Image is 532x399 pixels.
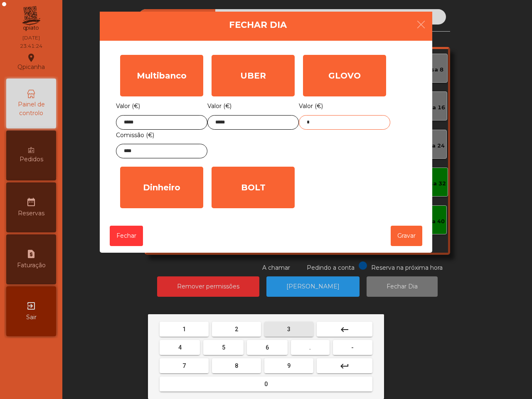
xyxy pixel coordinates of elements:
div: Dinheiro [120,167,203,208]
mat-icon: keyboard_backspace [340,325,350,335]
label: Valor (€) [116,101,140,112]
span: 6 [266,344,269,351]
div: GLOVO [303,55,386,96]
span: 1 [182,326,186,332]
button: Fechar [110,226,143,246]
span: - [351,344,354,351]
span: 9 [287,362,291,369]
mat-icon: keyboard_return [340,361,350,371]
div: Multibanco [120,55,203,96]
span: 2 [235,326,238,332]
div: UBER [212,55,295,96]
span: 4 [178,344,182,351]
span: 5 [222,344,225,351]
button: Gravar [391,226,422,246]
label: Valor (€) [207,101,232,112]
span: 3 [287,326,291,332]
label: Comissão (€) [116,130,154,141]
span: 7 [182,362,186,369]
h4: Fechar Dia [229,19,287,31]
span: 0 [264,381,268,387]
span: 8 [235,362,238,369]
span: . [309,344,311,351]
div: BOLT [212,167,295,208]
label: Valor (€) [299,101,323,112]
